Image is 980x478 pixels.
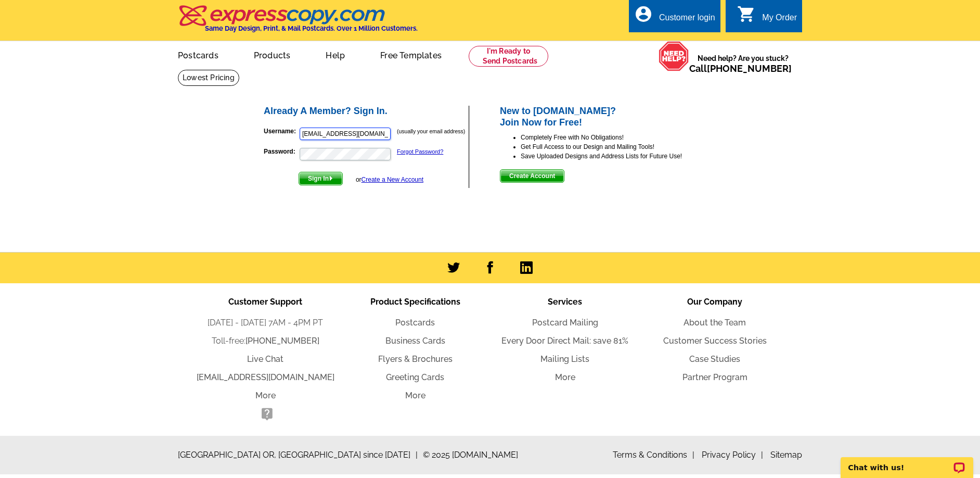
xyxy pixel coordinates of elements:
[362,176,423,183] a: Create a New Account
[702,450,763,460] a: Privacy Policy
[178,12,418,32] a: Same Day Design, Print, & Mail Postcards. Over 1 Million Customers.
[521,142,718,152] li: Get Full Access to our Design and Mailing Tools!
[197,372,334,382] a: [EMAIL_ADDRESS][DOMAIN_NAME]
[689,354,740,364] a: Case Studies
[659,41,689,71] img: help
[161,42,235,67] a: Postcards
[228,297,302,307] span: Customer Support
[687,297,742,307] span: Our Company
[356,175,423,184] div: or
[663,336,767,346] a: Customer Success Stories
[634,5,653,23] i: account_circle
[548,297,582,307] span: Services
[613,450,694,460] a: Terms & Conditions
[501,336,628,346] a: Every Door Direct Mail: save 81%
[395,318,435,328] a: Postcards
[555,372,575,382] a: More
[299,172,343,185] button: Sign In
[397,148,443,155] a: Forgot Password?
[737,11,797,24] a: shopping_cart My Order
[423,449,518,461] span: © 2025 [DOMAIN_NAME]
[247,354,283,364] a: Live Chat
[737,5,756,23] i: shopping_cart
[532,318,598,328] a: Postcard Mailing
[682,372,747,382] a: Partner Program
[264,127,299,136] label: Username:
[385,336,445,346] a: Business Cards
[255,391,276,400] a: More
[770,450,802,460] a: Sitemap
[364,42,458,67] a: Free Templates
[178,449,418,461] span: [GEOGRAPHIC_DATA] OR, [GEOGRAPHIC_DATA] since [DATE]
[634,11,715,24] a: account_circle Customer login
[378,354,453,364] a: Flyers & Brochures
[309,42,362,67] a: Help
[659,13,715,28] div: Customer login
[500,169,564,183] button: Create Account
[264,106,468,117] h2: Already A Member? Sign In.
[707,63,792,74] a: [PHONE_NUMBER]
[386,372,444,382] a: Greeting Cards
[190,317,340,329] li: [DATE] - [DATE] 7AM - 4PM PT
[205,24,418,32] h4: Same Day Design, Print, & Mail Postcards. Over 1 Million Customers.
[264,147,299,156] label: Password:
[521,133,718,142] li: Completely Free with No Obligations!
[689,53,797,74] span: Need help? Are you stuck?
[762,13,797,28] div: My Order
[500,170,564,182] span: Create Account
[405,391,425,400] a: More
[329,176,333,181] img: button-next-arrow-white.png
[370,297,460,307] span: Product Specifications
[684,318,746,328] a: About the Team
[834,445,980,478] iframe: LiveChat chat widget
[190,335,340,347] li: Toll-free:
[237,42,307,67] a: Products
[521,152,718,161] li: Save Uploaded Designs and Address Lists for Future Use!
[299,172,342,185] span: Sign In
[689,63,792,74] span: Call
[246,336,319,346] a: [PHONE_NUMBER]
[397,128,465,134] small: (usually your email address)
[500,106,718,128] h2: New to [DOMAIN_NAME]? Join Now for Free!
[540,354,589,364] a: Mailing Lists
